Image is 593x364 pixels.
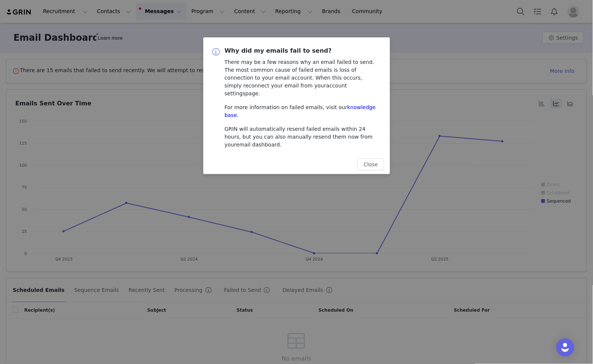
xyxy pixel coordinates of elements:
p: GRIN will automatically resend failed emails within 24 hours, but you can also manually resend th... [225,125,381,149]
a: account settings [225,83,347,96]
div: Open Intercom Messenger [556,339,574,357]
p: Why did my emails fail to send? [225,46,332,55]
p: There may be a few reasons why an email failed to send. The most common cause of failed emails is... [225,58,381,98]
button: Close [358,158,384,170]
p: For more information on failed emails, visit our . [225,104,381,119]
a: email dashboard [236,142,280,148]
